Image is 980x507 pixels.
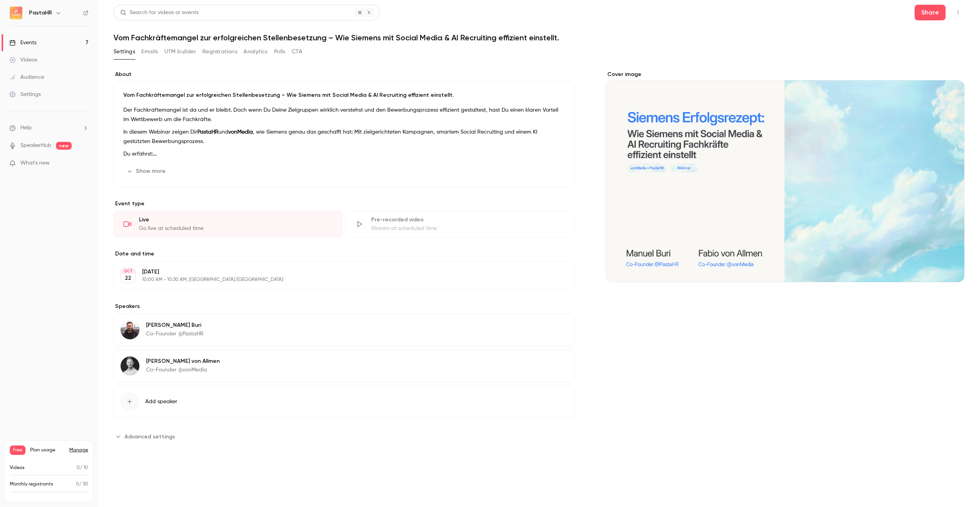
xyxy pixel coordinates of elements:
div: Pre-recorded video [371,216,565,224]
p: Co-Founder @PastaHR [146,330,204,338]
img: PastaHR [10,7,22,19]
span: new [56,142,72,150]
div: Audience [9,73,44,81]
a: Manage [69,447,88,453]
div: Live [139,216,333,224]
button: Show more [123,165,170,177]
div: Events [9,39,36,47]
span: Plan usage [30,447,65,453]
button: Registrations [202,45,237,58]
span: Help [20,124,32,132]
p: Videos [10,464,25,471]
button: Advanced settings [114,430,180,443]
div: Search for videos or events [120,9,199,17]
span: Free [10,445,25,455]
div: LiveGo live at scheduled time [114,211,343,237]
p: 10:00 AM - 10:30 AM, [GEOGRAPHIC_DATA]/[GEOGRAPHIC_DATA] [142,277,533,283]
label: Cover image [606,71,964,78]
span: Advanced settings [125,433,175,441]
iframe: Noticeable Trigger [79,160,88,167]
section: Cover image [606,71,964,282]
button: Settings [114,45,135,58]
p: Co-Founder @vonMedia [146,366,220,374]
img: Fabio von Allmen [121,357,139,375]
p: Der Fachkräftemangel ist da und er bleibt. Doch wenn Du Deine Zielgruppen wirklich verstehst und ... [123,105,565,124]
p: / 30 [76,481,88,488]
p: Vom Fachkräftemangel zur erfolgreichen Stellenbesetzung – Wie Siemens mit Social Media & AI Recru... [123,91,565,99]
label: Speakers [114,302,574,310]
h6: PastaHR [29,9,52,17]
button: Add speaker [114,386,574,418]
p: 22 [125,274,131,282]
strong: vonMedia [228,129,253,135]
div: Videos [9,56,37,64]
a: SpeakerHub [20,141,51,150]
p: [PERSON_NAME] von Allmen [146,357,220,365]
span: 0 [77,465,80,470]
button: Emails [141,45,158,58]
div: Manuel Buri[PERSON_NAME] BuriCo-Founder @PastaHR [114,313,574,346]
label: Date and time [114,250,574,258]
p: [DATE] [142,268,533,276]
h1: Vom Fachkräftemangel zur erfolgreichen Stellenbesetzung – Wie Siemens mit Social Media & AI Recru... [114,33,964,42]
button: UTM builder [164,45,196,58]
div: Fabio von Allmen[PERSON_NAME] von AllmenCo-Founder @vonMedia [114,349,574,382]
button: Share [915,5,946,20]
div: Go live at scheduled time [139,225,333,232]
p: Event type [114,200,574,208]
strong: PastaHR [197,129,218,135]
p: [PERSON_NAME] Buri [146,321,204,329]
div: Settings [9,91,41,98]
section: Advanced settings [114,430,574,443]
p: Monthly registrants [10,481,53,488]
button: Polls [274,45,285,58]
button: CTA [292,45,302,58]
span: Add speaker [145,398,177,406]
p: / 10 [77,464,88,471]
div: Pre-recorded videoStream at scheduled time [346,211,575,237]
li: help-dropdown-opener [9,124,88,132]
div: OCT [121,268,135,274]
span: 0 [76,482,79,487]
p: In diesem Webinar zeigen Dir und , wie Siemens genau das geschafft hat: Mit zielgerichteten Kampa... [123,127,565,146]
p: Du erfährst: [123,149,565,159]
img: Manuel Buri [121,320,139,339]
button: Analytics [244,45,268,58]
span: What's new [20,159,50,167]
label: About [114,71,574,78]
div: Stream at scheduled time [371,225,565,232]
